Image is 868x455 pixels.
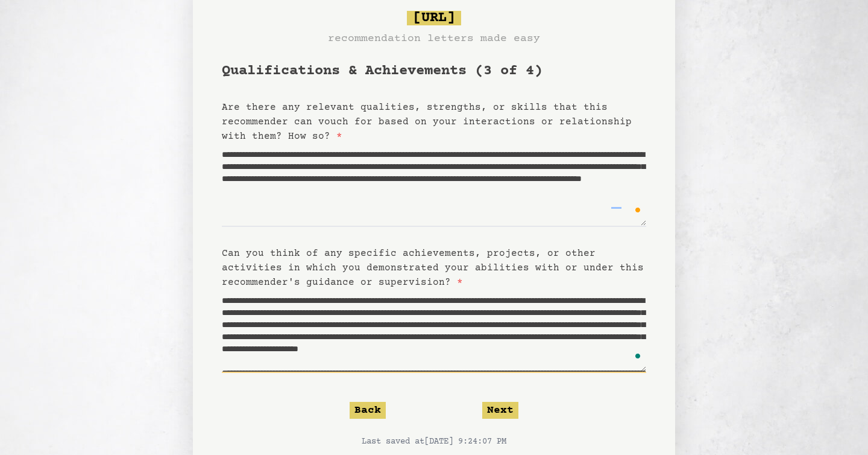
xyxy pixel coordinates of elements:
[407,11,461,25] span: [URL]
[328,30,540,47] h3: recommendation letters made easy
[222,436,646,448] p: Last saved at [DATE] 9:24:07 PM
[222,248,644,288] label: Can you think of any specific achievements, projects, or other activities in which you demonstrat...
[482,402,518,419] button: Next
[350,402,386,419] button: Back
[222,102,632,142] label: Are there any relevant qualities, strengths, or skills that this recommender can vouch for based ...
[222,290,646,373] textarea: To enrich screen reader interactions, please activate Accessibility in Grammarly extension settings
[222,62,646,81] h1: Qualifications & Achievements (3 of 4)
[222,144,646,227] textarea: To enrich screen reader interactions, please activate Accessibility in Grammarly extension settings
